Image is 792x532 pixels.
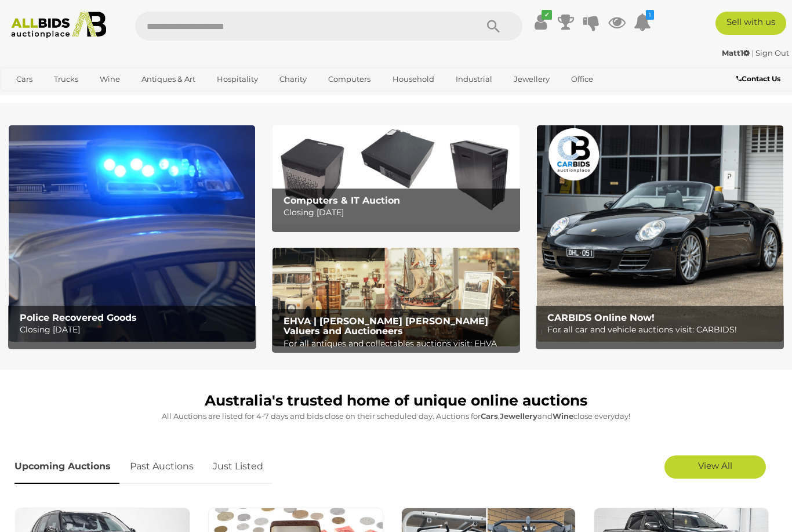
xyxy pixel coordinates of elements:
[500,411,537,421] strong: Jewellery
[722,48,750,57] strong: Matt1
[532,12,549,32] a: ✔
[284,205,514,220] p: Closing [DATE]
[46,70,86,89] a: Trucks
[553,411,573,421] strong: Wine
[209,70,266,89] a: Hospitality
[537,125,783,342] img: CARBIDS Online Now!
[506,70,557,89] a: Jewellery
[9,125,255,342] a: Police Recovered Goods Police Recovered Goods Closing [DATE]
[481,411,498,421] strong: Cars
[20,323,250,337] p: Closing [DATE]
[284,336,514,351] p: For all antiques and collectables auctions visit: EHVA
[537,125,783,342] a: CARBIDS Online Now! CARBIDS Online Now! For all car and vehicle auctions visit: CARBIDS!
[736,74,780,83] b: Contact Us
[284,195,400,206] b: Computers & IT Auction
[20,312,137,323] b: Police Recovered Goods
[14,393,778,409] h1: Australia's trusted home of unique online auctions
[14,410,778,423] p: All Auctions are listed for 4-7 days and bids close on their scheduled day. Auctions for , and cl...
[9,89,48,108] a: Sports
[273,125,519,224] img: Computers & IT Auction
[273,248,519,346] img: EHVA | Evans Hastings Valuers and Auctioneers
[736,73,783,85] a: Contact Us
[204,450,272,484] a: Just Listed
[664,455,766,479] a: View All
[464,12,522,41] button: Search
[9,70,40,89] a: Cars
[134,70,203,89] a: Antiques & Art
[448,70,500,89] a: Industrial
[284,316,488,337] b: EHVA | [PERSON_NAME] [PERSON_NAME] Valuers and Auctioneers
[273,248,519,346] a: EHVA | Evans Hastings Valuers and Auctioneers EHVA | [PERSON_NAME] [PERSON_NAME] Valuers and Auct...
[9,125,255,342] img: Police Recovered Goods
[646,10,654,20] i: 1
[564,70,601,89] a: Office
[121,450,202,484] a: Past Auctions
[54,89,151,108] a: [GEOGRAPHIC_DATA]
[755,48,789,57] a: Sign Out
[547,323,778,337] p: For all car and vehicle auctions visit: CARBIDS!
[92,70,128,89] a: Wine
[321,70,378,89] a: Computers
[634,12,651,32] a: 1
[385,70,442,89] a: Household
[698,460,732,471] span: View All
[14,450,119,484] a: Upcoming Auctions
[272,70,314,89] a: Charity
[722,48,751,57] a: Matt1
[751,48,754,57] span: |
[715,12,786,35] a: Sell with us
[542,10,552,20] i: ✔
[273,125,519,224] a: Computers & IT Auction Computers & IT Auction Closing [DATE]
[547,312,655,323] b: CARBIDS Online Now!
[6,12,111,38] img: Allbids.com.au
